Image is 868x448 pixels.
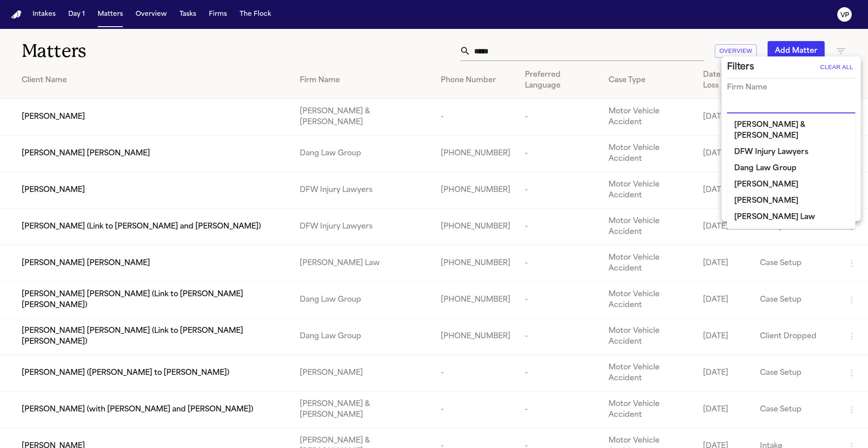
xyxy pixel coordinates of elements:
[727,193,855,209] li: [PERSON_NAME]
[727,177,855,193] li: [PERSON_NAME]
[727,117,855,144] li: [PERSON_NAME] & [PERSON_NAME]
[854,140,856,142] button: Open
[727,209,855,225] li: [PERSON_NAME] Law
[854,210,856,212] button: Open
[854,175,856,177] button: Open
[818,60,855,75] button: Clear All
[727,60,754,75] h2: Filters
[727,160,855,177] li: Dang Law Group
[727,82,767,93] h3: Firm Name
[854,106,856,107] button: Close
[727,144,855,160] li: DFW Injury Lawyers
